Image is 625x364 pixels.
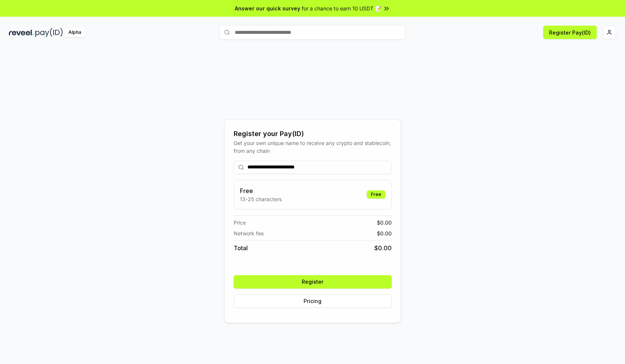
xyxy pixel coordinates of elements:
span: $ 0.00 [377,219,392,226]
img: pay_id [35,28,63,37]
span: $ 0.00 [374,244,392,252]
span: Network fee [234,229,264,237]
span: Total [234,244,248,252]
span: for a chance to earn 10 USDT 📝 [302,4,381,12]
button: Pricing [234,294,392,308]
div: Alpha [64,28,85,37]
span: $ 0.00 [377,229,392,237]
div: Register your Pay(ID) [234,129,392,139]
h3: Free [240,186,282,195]
div: Free [367,190,385,199]
img: reveel_dark [9,28,34,37]
p: 13-25 characters [240,195,282,203]
button: Register Pay(ID) [543,26,597,39]
button: Register [234,275,392,289]
span: Answer our quick survey [235,4,300,12]
div: Get your own unique name to receive any crypto and stablecoin, from any chain [234,139,392,155]
span: Price [234,219,246,226]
